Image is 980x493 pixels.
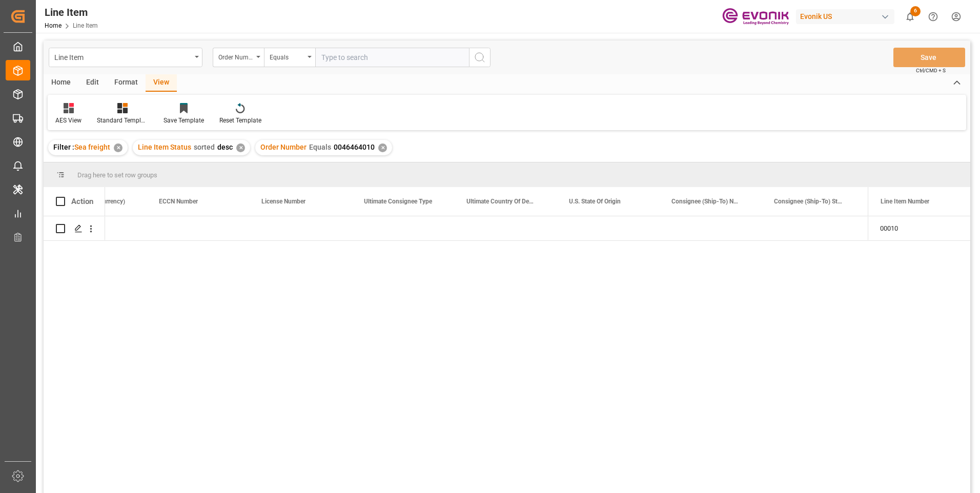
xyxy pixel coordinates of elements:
div: ✕ [378,143,387,152]
span: 6 [910,6,921,16]
div: Format [107,74,146,92]
button: open menu [264,48,315,67]
button: open menu [49,48,202,67]
input: Type to search [315,48,469,67]
button: open menu [213,48,264,67]
button: Help Center [922,5,945,28]
img: Evonik-brand-mark-Deep-Purple-RGB.jpeg_1700498283.jpeg [722,8,789,26]
span: Ctrl/CMD + S [916,67,946,74]
button: search button [469,48,491,67]
div: View [146,74,177,92]
div: ✕ [236,143,245,152]
div: Press SPACE to select this row. [44,216,105,241]
div: Line Item [54,50,191,63]
span: Line Item Number [881,198,929,205]
span: ECCN Number [159,198,198,205]
span: Order Number [260,143,307,151]
div: Save Template [164,116,204,125]
span: Consignee (Ship-To) Street [774,198,843,205]
span: Equals [309,143,331,151]
a: Home [45,22,62,29]
span: Ultimate Consignee Type [364,198,432,205]
span: desc [217,143,233,151]
div: Equals [270,50,304,62]
div: Line Item [45,5,98,20]
div: AES View [55,116,81,125]
div: Order Number [218,50,253,62]
span: Filter : [53,143,74,151]
button: Evonik US [796,7,899,26]
span: License Number [261,198,305,205]
span: sorted [194,143,215,151]
span: Ultimate Country Of Destination [466,198,535,205]
div: Press SPACE to select this row. [868,216,970,241]
span: Drag here to set row groups [77,171,157,179]
div: Edit [78,74,107,92]
span: U.S. State Of Origin [569,198,621,205]
div: 00010 [868,216,970,240]
button: show 6 new notifications [899,5,922,28]
div: Reset Template [219,116,261,125]
button: Save [893,48,965,67]
div: Standard Templates [97,116,148,125]
span: Line Item Status [138,143,191,151]
div: Action [71,197,93,206]
span: 0046464010 [334,143,375,151]
span: Sea freight [74,143,110,151]
span: Consignee (Ship-To) Name [671,198,740,205]
div: ✕ [114,143,122,152]
div: Evonik US [796,9,894,24]
div: Home [44,74,78,92]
